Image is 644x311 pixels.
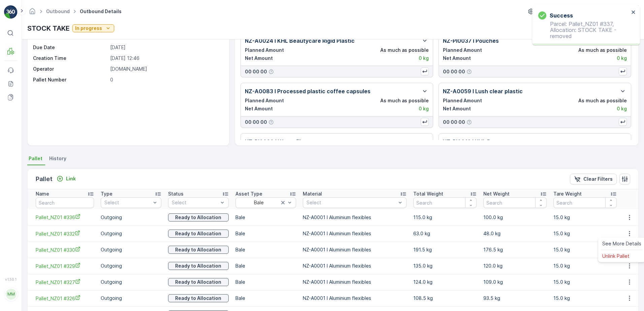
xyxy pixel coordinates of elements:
p: 15.0 kg [553,279,617,285]
p: Creation Time [33,55,107,62]
p: NZ-A0001 I Aluminium flexibles [303,295,407,302]
p: Outgoing [101,279,161,285]
button: close [631,9,636,16]
p: NZ-A0024 I KHL Beautycare Rigid Plastic [245,37,355,45]
p: Status [168,191,184,197]
p: [DOMAIN_NAME] [110,66,222,72]
p: NZ-A0083 I Processed plastic coffee capsules [245,87,371,95]
p: NZ-A0059 I Lush clear plastic [443,87,523,95]
input: Search [483,197,547,208]
p: [DATE] [110,44,222,51]
a: Pallet_NZ01 #326 [36,295,94,302]
input: Search [413,197,477,208]
p: Total Weight [413,191,443,197]
button: MM [4,283,18,306]
p: Ready to Allocation [175,263,221,269]
p: Ready to Allocation [175,279,221,285]
p: NZ-A0001 I Aluminium flexibles [303,263,407,269]
p: Select [172,199,218,206]
p: Pallet [36,174,53,184]
div: Help Tooltip Icon [466,119,472,125]
p: Planned Amount [443,47,482,54]
p: 00 00 00 [443,68,465,75]
p: Type [101,191,112,197]
span: v 1.50.1 [4,277,18,281]
p: 0 kg [419,105,429,112]
button: Ready to Allocation [168,262,229,270]
button: Ready to Allocation [168,246,229,254]
p: Ready to Allocation [175,214,221,221]
p: Operator [33,66,107,72]
div: MM [6,289,17,300]
p: Outgoing [101,263,161,269]
button: Clear Filters [570,174,617,184]
button: Ready to Allocation [168,230,229,238]
h3: Success [550,11,573,20]
p: 15.0 kg [553,263,617,269]
p: 100.0 kg [483,214,547,221]
p: 0 kg [617,55,627,62]
p: NZ-A0001 I Aluminium flexibles [303,230,407,237]
p: Net Weight [483,191,510,197]
p: 135.0 kg [413,263,477,269]
p: Name [36,191,49,197]
button: Ready to Allocation [168,294,229,302]
p: 48.0 kg [483,230,547,237]
span: See More Details [602,240,641,247]
p: Bale [235,214,296,221]
p: 15.0 kg [553,230,617,237]
span: Unlink Pallet [602,253,630,260]
p: NZ-PI0012 I KHL Beautycare [443,138,519,146]
p: 0 [110,76,222,83]
img: logo [4,5,18,19]
p: 0 kg [419,55,429,62]
p: Net Amount [443,105,471,112]
p: In progress [75,25,102,32]
p: NZ-A0001 I Aluminium flexibles [303,214,407,221]
p: 115.0 kg [413,214,477,221]
p: 93.5 kg [483,295,547,302]
p: 109.0 kg [483,279,547,285]
button: Ready to Allocation [168,213,229,221]
p: As much as possible [380,97,429,104]
p: NZ-A0001 I Aluminium flexibles [303,279,407,285]
p: Bale [235,295,296,302]
p: 00 00 00 [443,119,465,126]
button: Ready to Allocation [168,278,229,286]
p: Bale [235,279,296,285]
p: Link [66,175,76,182]
p: 191.5 kg [413,246,477,253]
p: As much as possible [578,47,627,54]
p: As much as possible [578,97,627,104]
p: Outgoing [101,214,161,221]
p: 63.0 kg [413,230,477,237]
p: Tare Weight [553,191,582,197]
p: Clear Filters [583,176,613,182]
a: Outbound [46,8,70,14]
p: Net Amount [245,55,273,62]
p: 108.5 kg [413,295,477,302]
a: Pallet_NZ01 #336 [36,214,94,221]
p: Bale [235,246,296,253]
a: Pallet_NZ01 #327 [36,279,94,286]
p: Bale [235,263,296,269]
a: Homepage [29,10,36,16]
p: 15.0 kg [553,246,617,253]
a: Pallet_NZ01 #332 [36,230,94,237]
p: Due Date [33,44,107,51]
p: 00 00 00 [245,119,267,126]
p: NZ-A0001 I Aluminium flexibles [303,246,407,253]
p: Bale [235,230,296,237]
input: Search [36,197,94,208]
p: 00 00 00 [245,68,267,75]
a: Pallet_NZ01 #330 [36,246,94,253]
p: 0 kg [617,105,627,112]
span: History [49,155,66,162]
button: In progress [72,24,114,32]
a: Pallet_NZ01 #329 [36,263,94,270]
